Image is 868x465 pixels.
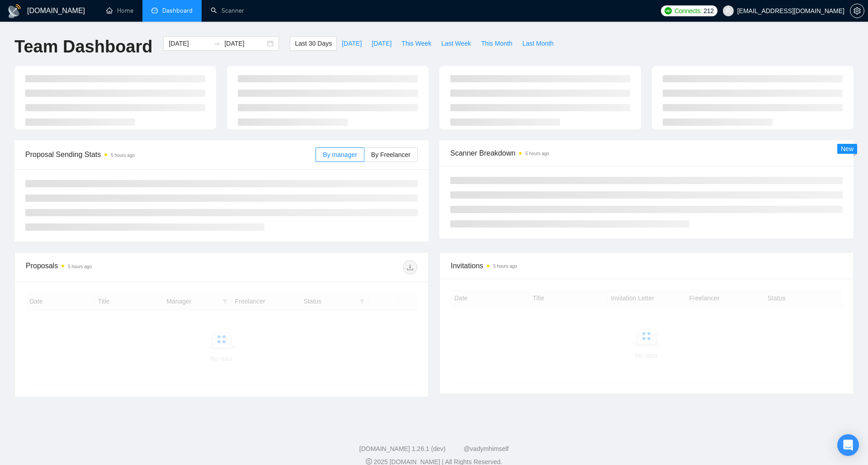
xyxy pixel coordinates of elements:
[367,36,396,51] button: [DATE]
[436,36,476,51] button: Last Week
[451,260,842,271] span: Invitations
[224,38,265,48] input: End date
[106,7,133,14] a: homeHome
[169,38,210,48] input: Start date
[850,7,864,14] span: setting
[26,260,222,275] div: Proposals
[675,6,702,16] span: Connects:
[211,7,244,14] a: searchScanner
[850,4,864,18] button: setting
[213,40,221,47] span: to
[493,264,517,269] time: 5 hours ago
[517,36,558,51] button: Last Month
[323,151,357,158] span: By manager
[366,458,372,465] span: copyright
[481,38,512,48] span: This Month
[162,7,193,14] span: Dashboard
[703,6,713,16] span: 212
[68,264,92,269] time: 5 hours ago
[396,36,436,51] button: This Week
[337,36,367,51] button: [DATE]
[151,7,158,14] span: dashboard
[290,36,337,51] button: Last 30 Days
[14,36,152,57] h1: Team Dashboard
[522,38,553,48] span: Last Month
[371,151,410,158] span: By Freelancer
[476,36,517,51] button: This Month
[401,38,431,48] span: This Week
[213,40,221,47] span: swap-right
[841,145,854,152] span: New
[463,445,509,452] a: @vadymhimself
[441,38,471,48] span: Last Week
[295,38,332,48] span: Last 30 Days
[372,38,392,48] span: [DATE]
[665,7,672,14] img: upwork-logo.png
[850,7,864,14] a: setting
[837,434,859,456] div: Open Intercom Messenger
[7,4,22,19] img: logo
[725,8,731,14] span: user
[25,149,316,160] span: Proposal Sending Stats
[525,151,549,156] time: 5 hours ago
[359,445,446,452] a: [DOMAIN_NAME] 1.26.1 (dev)
[111,153,135,158] time: 5 hours ago
[342,38,362,48] span: [DATE]
[450,147,843,159] span: Scanner Breakdown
